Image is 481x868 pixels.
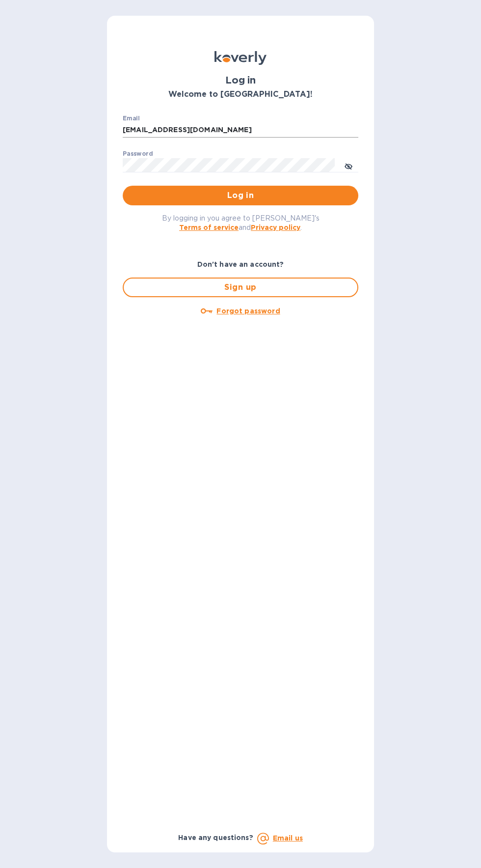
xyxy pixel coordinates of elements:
[179,224,239,231] a: Terms of service
[131,190,350,201] span: Log in
[123,123,358,138] input: Enter email address
[123,116,140,122] label: Email
[123,75,358,86] h1: Log in
[339,156,358,175] button: toggle password visibility
[216,307,280,315] u: Forgot password
[123,151,153,157] label: Password
[123,90,358,99] h3: Welcome to [GEOGRAPHIC_DATA]!
[132,281,349,293] span: Sign up
[197,260,284,268] b: Don't have an account?
[214,51,267,65] img: Koverly
[178,834,253,841] b: Have any questions?
[162,214,320,231] span: By logging in you agree to [PERSON_NAME]'s and .
[123,186,358,205] button: Log in
[273,834,303,842] a: Email us
[123,278,358,297] button: Sign up
[251,224,300,231] a: Privacy policy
